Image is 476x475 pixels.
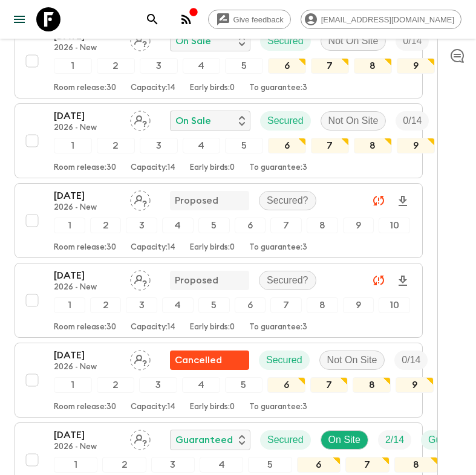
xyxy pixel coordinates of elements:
p: [DATE] [54,109,120,123]
div: 7 [345,457,389,473]
div: 6 [297,457,341,473]
button: [DATE]2026 - NewAssign pack leaderFlash Pack cancellationSecuredNot On SiteTrip Fill12345678910Ro... [15,343,423,418]
p: To guarantee: 3 [249,163,307,173]
div: Secured [259,351,310,370]
p: Capacity: 14 [131,402,175,412]
div: 3 [140,58,178,74]
div: Not On Site [321,31,386,51]
p: On Site [328,433,360,447]
svg: Unable to sync - Check prices and secured [371,273,386,288]
p: Early birds: 0 [190,323,235,332]
div: 3 [126,218,157,233]
div: Secured [260,111,311,131]
div: 5 [198,297,230,313]
p: Secured [267,34,304,48]
p: [DATE] [54,268,120,283]
div: 5 [198,218,230,233]
button: [DATE]2026 - NewAssign pack leaderOn SaleSecuredNot On SiteTrip Fill12345678910Room release:30Cap... [15,103,423,178]
div: 10 [379,218,410,233]
p: Capacity: 14 [131,243,175,253]
div: 10 [379,297,410,313]
p: Early birds: 0 [190,402,235,412]
div: 8 [307,218,338,233]
div: 5 [225,377,263,393]
div: Trip Fill [396,111,429,131]
div: 2 [97,58,135,74]
p: 2026 - New [54,363,120,372]
div: 6 [268,58,306,74]
div: 1 [54,377,92,393]
button: [DATE]2026 - NewAssign pack leaderProposedSecured?12345678910Room release:30Capacity:14Early bird... [15,183,423,258]
div: Secured [260,31,311,51]
p: 0 / 14 [403,34,422,48]
div: Trip Fill [394,351,428,370]
p: Not On Site [328,34,379,48]
p: 0 / 14 [402,353,420,367]
p: Early birds: 0 [190,83,235,93]
span: Assign pack leader [130,354,151,363]
p: Capacity: 14 [131,323,175,332]
div: 7 [310,377,348,393]
div: 1 [54,457,97,473]
span: [EMAIL_ADDRESS][DOMAIN_NAME] [315,15,461,24]
p: To guarantee: 3 [249,402,307,412]
p: 2026 - New [54,123,120,133]
p: On Sale [175,114,211,128]
div: 1 [54,58,92,74]
span: Assign pack leader [130,433,151,443]
button: search adventures [140,7,165,31]
div: 8 [353,377,391,393]
p: Room release: 30 [54,83,116,93]
button: [DATE]2026 - NewAssign pack leaderOn SaleSecuredNot On SiteTrip Fill12345678910Room release:30Cap... [15,24,423,99]
div: 6 [235,218,266,233]
div: Secured [260,430,311,450]
p: Room release: 30 [54,163,116,173]
div: 1 [54,138,92,153]
p: Early birds: 0 [190,243,235,253]
div: 8 [354,138,392,153]
span: Assign pack leader [130,34,151,44]
div: 1 [54,297,85,313]
p: To guarantee: 3 [249,323,307,332]
div: 4 [162,297,194,313]
p: Secured [267,114,304,128]
div: 7 [270,218,302,233]
p: 2026 - New [54,203,120,213]
div: 9 [343,218,374,233]
div: 1 [54,218,85,233]
svg: Download Onboarding [396,274,410,288]
p: Room release: 30 [54,402,116,412]
div: 5 [225,138,263,153]
div: 4 [200,457,243,473]
p: Not On Site [328,114,379,128]
p: To guarantee: 3 [249,243,307,253]
p: Not On Site [327,353,377,367]
div: Trip Fill [396,31,429,51]
p: Cancelled [175,353,222,367]
p: 2 / 14 [385,433,404,447]
p: 2026 - New [54,283,120,292]
a: Give feedback [208,10,291,29]
p: Guaranteed [175,433,233,447]
div: 6 [235,297,266,313]
p: [DATE] [54,189,120,203]
p: 2026 - New [54,44,120,53]
div: 3 [126,297,157,313]
div: 2 [90,297,122,313]
div: 5 [248,457,292,473]
p: [DATE] [54,348,120,363]
div: 4 [162,218,194,233]
div: Flash Pack cancellation [170,351,249,370]
div: 9 [397,138,435,153]
p: Secured? [267,273,308,288]
button: [DATE]2026 - NewAssign pack leaderProposedSecured?12345678910Room release:30Capacity:14Early bird... [15,263,423,338]
div: 8 [307,297,338,313]
div: 4 [183,58,221,74]
div: 9 [397,58,435,74]
div: 7 [311,58,349,74]
p: Secured [266,353,302,367]
p: 2026 - New [54,442,120,452]
div: 8 [394,457,438,473]
span: Give feedback [227,15,290,24]
p: Secured [267,433,304,447]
